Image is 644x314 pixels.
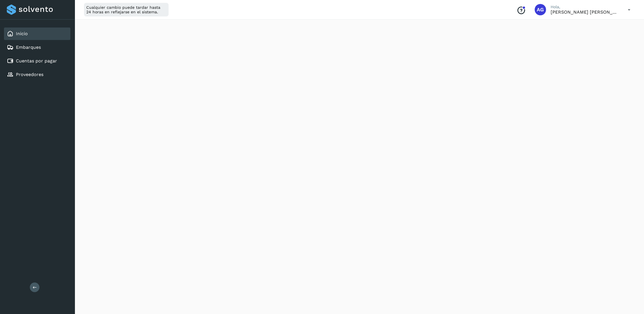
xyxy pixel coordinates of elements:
[16,58,57,64] a: Cuentas por pagar
[16,31,28,36] a: Inicio
[4,55,70,67] div: Cuentas por pagar
[16,45,41,50] a: Embarques
[16,72,43,77] a: Proveedores
[4,41,70,54] div: Embarques
[551,9,619,15] p: Abigail Gonzalez Leon
[84,3,169,16] div: Cualquier cambio puede tardar hasta 24 horas en reflejarse en el sistema.
[4,28,70,40] div: Inicio
[4,68,70,81] div: Proveedores
[551,5,619,9] p: Hola,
